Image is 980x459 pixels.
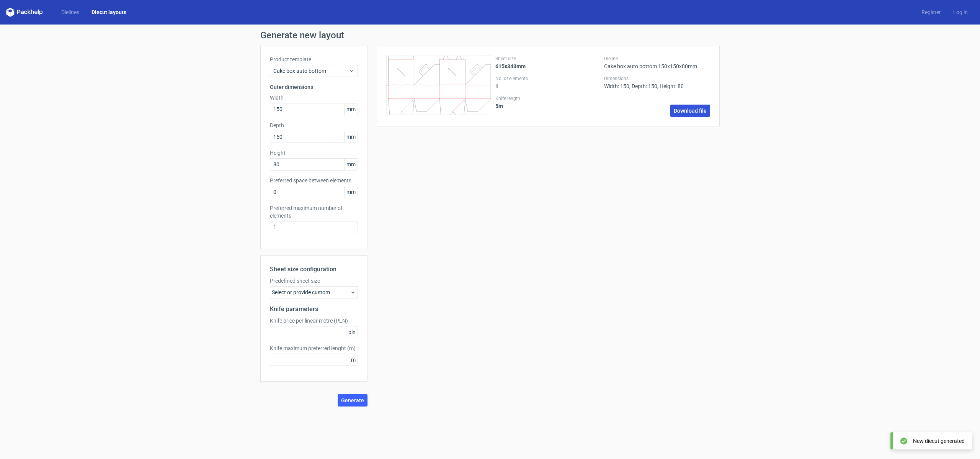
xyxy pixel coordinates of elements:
[670,105,710,117] a: Download file
[470,70,471,72] path: \t
[270,277,358,285] label: Predefined sheet size
[464,100,465,102] line: \t
[414,76,423,85] line: \t
[423,75,424,76] line: \t
[344,186,358,198] span: mm
[439,99,441,115] line: \t
[604,56,710,62] label: Dieline
[412,99,414,100] line: \t
[270,83,358,91] h3: Outer dimensions
[465,76,474,85] line: \t
[473,72,475,75] line: \t
[479,67,481,69] line: \t
[477,67,478,67] path: \t
[425,67,427,67] path: \t
[420,65,426,71] line: \t
[346,326,358,338] span: pln
[270,286,358,298] div: Select or provide custom
[270,149,358,157] label: Height
[481,68,482,69] line: \t
[270,177,358,184] label: Preferred space between elements
[452,111,456,115] line: \t
[389,56,390,57] path: \t
[349,354,358,366] span: m
[474,75,475,76] line: \t
[456,56,457,59] line: \t
[270,305,358,314] h2: Knife parameters
[414,99,416,111] line: \t
[495,103,503,109] strong: 5 m
[427,67,430,69] line: \t
[464,99,465,100] line: \t
[397,69,405,76] line: \t
[401,100,412,111] line: \t
[478,99,491,111] line: \t
[344,131,358,143] span: mm
[460,56,461,59] line: \t
[479,65,482,69] line: \t
[344,159,358,170] span: mm
[421,70,422,72] path: \t
[387,97,388,98] line: \t
[270,317,358,325] label: Knife price per linear metre (PLN)
[270,204,358,220] label: Preferred maximum number of elements
[270,265,358,274] h2: Sheet size configuration
[947,8,974,16] a: Log in
[452,100,464,111] line: \t
[55,8,85,16] a: Dielines
[604,75,710,89] div: Width: 150, Depth: 150, Height: 80
[427,99,439,111] line: \t
[412,100,414,102] line: \t
[270,56,358,63] label: Product template
[422,72,424,75] line: \t
[397,68,405,76] line: \t
[495,83,498,89] strong: 1
[913,437,965,445] div: New diecut generated
[915,8,947,16] a: Register
[338,394,367,407] button: Generate
[449,68,456,76] line: \t
[420,72,423,76] line: \t
[344,103,358,115] span: mm
[495,95,601,102] label: Knife length
[399,112,401,115] line: \t
[405,76,405,76] path: \t
[270,94,358,102] label: Width
[422,67,425,70] line: \t
[431,65,434,68] line: \t
[495,56,601,62] label: Sheet size
[270,121,358,129] label: Depth
[448,69,456,76] line: \t
[388,99,389,115] line: \t
[471,72,475,76] line: \t
[465,99,468,111] line: \t
[495,63,526,69] strong: 615x343mm
[387,85,388,86] line: \t
[604,56,710,69] div: Cake box auto bottom 150x150x80mm
[473,67,477,70] line: \t
[447,56,448,59] line: \t
[270,344,358,352] label: Knife maximum preferred lenght (m)
[430,68,431,69] line: \t
[464,102,465,115] line: \t
[424,70,430,75] line: \t
[450,112,452,115] line: \t
[604,75,710,82] label: Dimensions
[413,102,414,115] line: \t
[273,67,349,75] span: Cake box auto bottom
[260,31,720,40] h1: Generate new layout
[471,65,477,71] line: \t
[443,56,444,59] line: \t
[427,65,431,69] line: \t
[495,75,601,82] label: No. of elements
[482,65,485,68] line: \t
